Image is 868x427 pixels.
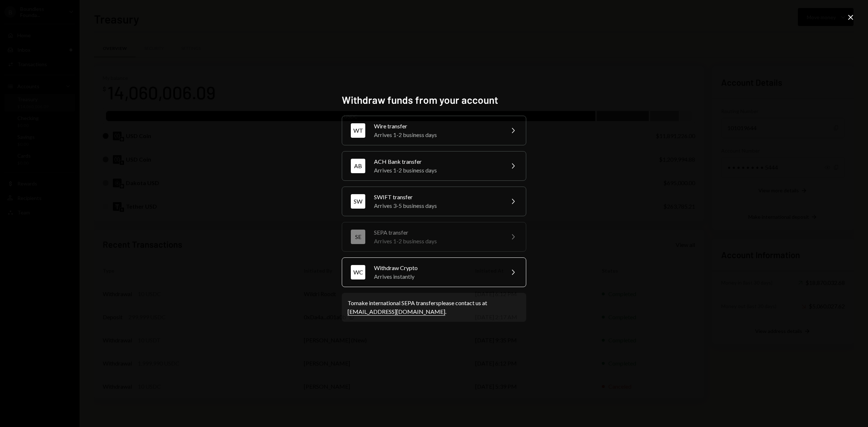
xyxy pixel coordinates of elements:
[374,201,500,210] div: Arrives 3-5 business days
[374,237,500,245] div: Arrives 1-2 business days
[342,116,526,145] button: WTWire transferArrives 1-2 business days
[351,159,365,173] div: AB
[374,131,500,139] div: Arrives 1-2 business days
[348,299,520,316] div: To make international SEPA transfers please contact us at .
[374,157,500,166] div: ACH Bank transfer
[342,257,526,287] button: WCWithdraw CryptoArrives instantly
[374,122,500,131] div: Wire transfer
[351,265,365,279] div: WC
[348,308,445,316] a: [EMAIL_ADDRESS][DOMAIN_NAME]
[351,194,365,209] div: SW
[342,222,526,252] button: SESEPA transferArrives 1-2 business days
[374,228,500,237] div: SEPA transfer
[342,151,526,181] button: ABACH Bank transferArrives 1-2 business days
[374,272,500,281] div: Arrives instantly
[351,123,365,138] div: WT
[374,193,500,201] div: SWIFT transfer
[342,187,526,216] button: SWSWIFT transferArrives 3-5 business days
[374,166,500,175] div: Arrives 1-2 business days
[342,93,526,107] h2: Withdraw funds from your account
[351,230,365,244] div: SE
[374,264,500,272] div: Withdraw Crypto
